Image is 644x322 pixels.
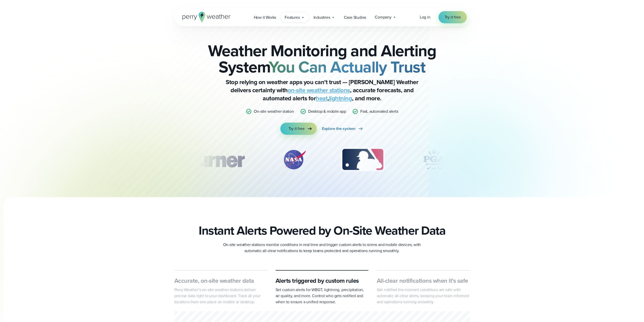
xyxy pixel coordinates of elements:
strong: You Can Actually Trust [269,55,425,79]
img: Turner-Construction_1.svg [180,147,252,172]
span: Try it free [288,126,305,132]
span: Features [285,14,300,21]
a: Case Studies [340,12,371,23]
h3: All-clear notifications when it’s safe [377,277,470,285]
img: MLB.svg [336,147,389,172]
p: Perry Weather’s on-site weather stations deliver precise data right to your dashboard. Track all ... [174,287,267,305]
div: 1 of 12 [180,147,252,172]
a: lightning [329,94,352,103]
img: NASA.svg [276,147,312,172]
span: Industries [314,14,330,21]
h2: Weather Monitoring and Alerting System [200,43,445,75]
img: PGA.svg [414,147,454,172]
a: on-site weather stations [288,86,350,95]
span: Try it free [445,14,461,20]
div: 4 of 12 [414,147,454,172]
p: Fast, automated alerts [360,108,398,115]
p: On-site weather station [254,108,294,115]
a: Try it free [439,11,467,23]
p: Desktop & mobile app [308,108,346,115]
a: How it Works [250,12,281,23]
p: Set custom alerts for WBGT, lightning, precipitation, air quality, and more. Control who gets not... [276,287,369,305]
span: Company [375,14,391,20]
a: Explore the system [322,123,364,135]
h3: Alerts triggered by custom rules [276,277,369,285]
p: On-site weather stations monitor conditions in real time and trigger custom alerts to sirens and ... [221,242,423,254]
h2: Instant Alerts Powered by On-Site Weather Data [199,223,445,238]
h3: Accurate, on-site weather data [174,277,267,285]
div: slideshow [200,147,445,175]
p: Get notified the moment conditions are safe with automatic all-clear alerts, keeping your team in... [377,287,470,305]
div: 3 of 12 [336,147,389,172]
a: Try it free [280,123,317,135]
a: Log in [420,14,430,20]
div: 2 of 12 [276,147,312,172]
span: Case Studies [344,14,366,21]
span: Explore the system [322,126,356,132]
p: Stop relying on weather apps you can’t trust — [PERSON_NAME] Weather delivers certainty with , ac... [221,78,423,102]
a: heat [316,94,327,103]
span: How it Works [254,14,276,21]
